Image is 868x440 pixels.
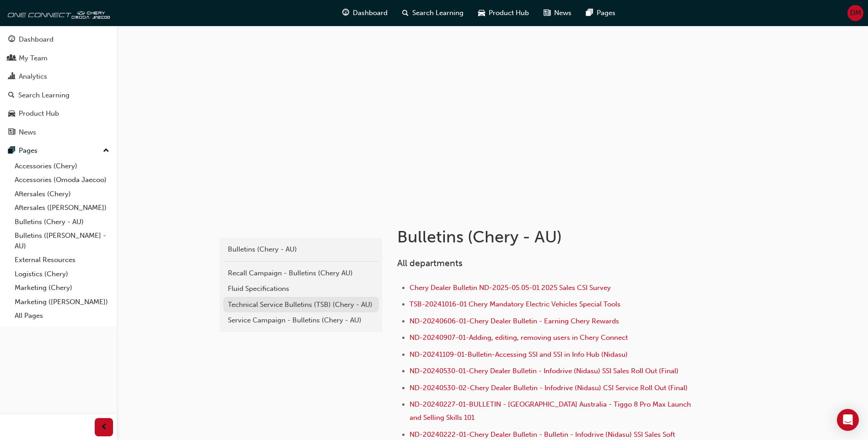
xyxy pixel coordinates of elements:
[11,295,113,309] a: Marketing ([PERSON_NAME])
[11,215,113,229] a: Bulletins (Chery - AU)
[410,367,679,375] a: ND-20240530-01-Chery Dealer Bulletin - Infodrive (Nidasu) SSI Sales Roll Out (Final)
[397,227,697,247] h1: Bulletins (Chery - AU)
[19,71,47,82] div: Analytics
[103,145,109,157] span: up-icon
[11,159,113,173] a: Accessories (Chery)
[8,91,15,100] span: search-icon
[228,284,374,294] div: Fluid Specifications
[410,400,693,422] a: ND-20240227-01-BULLETIN - [GEOGRAPHIC_DATA] Australia - Tiggo 8 Pro Max Launch and Selling Skills...
[410,350,628,359] a: ND-20241109-01-Bulletin-Accessing SSI and SSI in Info Hub (Nidasu)
[410,333,628,342] a: ND-20240907-01-Adding, editing, removing users in Chery Connect
[554,8,571,18] span: News
[342,7,349,19] span: guage-icon
[8,73,15,81] span: chart-icon
[11,267,113,281] a: Logistics (Chery)
[223,297,379,313] a: Technical Service Bulletins (TSB) (Chery - AU)
[11,229,113,253] a: Bulletins ([PERSON_NAME] - AU)
[11,281,113,295] a: Marketing (Chery)
[847,5,863,21] button: DM
[478,7,485,19] span: car-icon
[402,7,409,19] span: search-icon
[8,110,15,118] span: car-icon
[4,105,113,122] a: Product Hub
[410,300,620,308] a: TSB-20241016-01 Chery Mandatory Electric Vehicles Special Tools
[223,265,379,281] a: Recall Campaign - Bulletins (Chery AU)
[8,36,15,44] span: guage-icon
[228,300,374,310] div: Technical Service Bulletins (TSB) (Chery - AU)
[5,4,110,22] img: oneconnect
[19,145,38,156] div: Pages
[397,258,463,268] span: All departments
[11,201,113,215] a: Aftersales ([PERSON_NAME])
[850,8,861,18] span: DM
[18,90,70,101] div: Search Learning
[335,4,395,22] a: guage-iconDashboard
[4,124,113,141] a: News
[4,142,113,159] button: Pages
[19,34,54,45] div: Dashboard
[4,29,113,142] button: DashboardMy TeamAnalyticsSearch LearningProduct HubNews
[101,422,108,433] span: prev-icon
[536,4,579,22] a: news-iconNews
[223,281,379,297] a: Fluid Specifications
[597,8,615,18] span: Pages
[544,7,550,19] span: news-icon
[11,173,113,187] a: Accessories (Omoda Jaecoo)
[579,4,623,22] a: pages-iconPages
[19,127,36,138] div: News
[11,253,113,267] a: External Resources
[11,309,113,323] a: All Pages
[19,108,59,119] div: Product Hub
[353,8,388,18] span: Dashboard
[412,8,464,18] span: Search Learning
[4,87,113,104] a: Search Learning
[11,187,113,201] a: Aftersales (Chery)
[489,8,529,18] span: Product Hub
[8,129,15,137] span: news-icon
[228,244,374,255] div: Bulletins (Chery - AU)
[228,268,374,279] div: Recall Campaign - Bulletins (Chery AU)
[223,241,379,258] a: Bulletins (Chery - AU)
[4,31,113,48] a: Dashboard
[410,317,619,325] a: ND-20240606-01-Chery Dealer Bulletin - Earning Chery Rewards
[223,312,379,328] a: Service Campaign - Bulletins (Chery - AU)
[8,147,15,155] span: pages-icon
[586,7,593,19] span: pages-icon
[837,409,859,431] div: Open Intercom Messenger
[471,4,536,22] a: car-iconProduct Hub
[228,315,374,326] div: Service Campaign - Bulletins (Chery - AU)
[4,50,113,67] a: My Team
[4,68,113,85] a: Analytics
[410,384,688,392] a: ND-20240530-02-Chery Dealer Bulletin - Infodrive (Nidasu) CSI Service Roll Out (Final)
[410,284,611,292] a: Chery Dealer Bulletin ND-2025-05.05-01 2025 Sales CSI Survey
[395,4,471,22] a: search-iconSearch Learning
[8,54,15,63] span: people-icon
[19,53,48,64] div: My Team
